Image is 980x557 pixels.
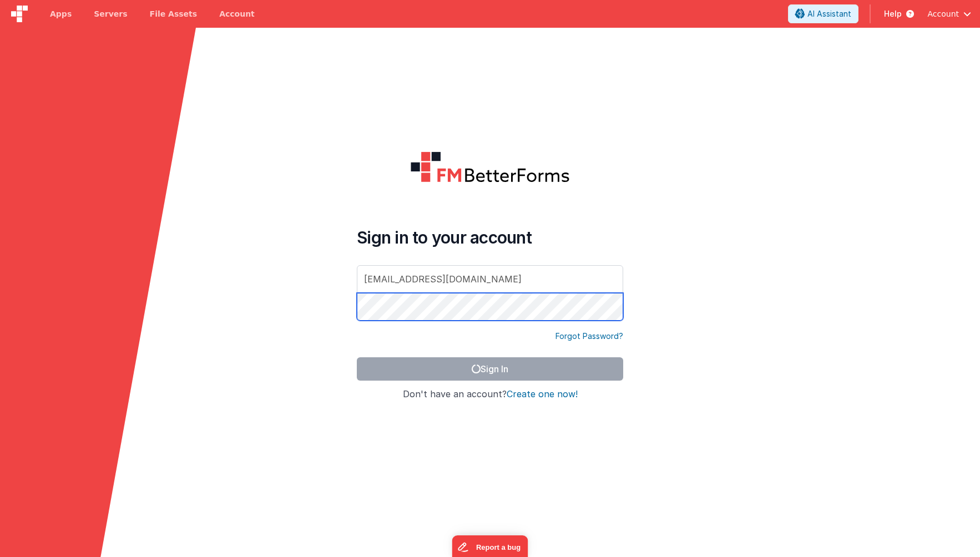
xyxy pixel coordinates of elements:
[884,8,902,19] span: Help
[357,389,623,399] h4: Don't have an account?
[357,265,623,293] input: Email Address
[927,8,959,19] span: Account
[788,4,858,23] button: AI Assistant
[357,227,623,247] h4: Sign in to your account
[807,8,851,19] span: AI Assistant
[150,8,198,19] span: File Assets
[555,331,623,342] a: Forgot Password?
[357,357,623,381] button: Sign In
[927,8,971,19] button: Account
[50,8,72,19] span: Apps
[507,389,578,399] button: Create one now!
[94,8,127,19] span: Servers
